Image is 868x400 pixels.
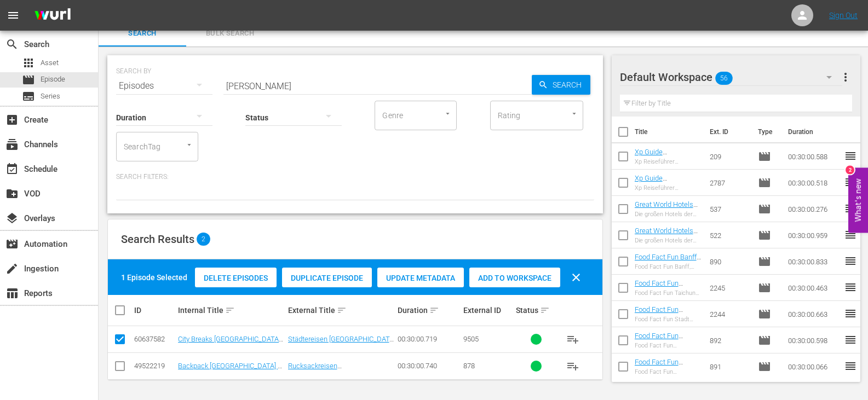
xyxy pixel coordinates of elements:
[41,74,65,85] span: Episode
[398,335,460,343] div: 00:30:00.719
[635,332,701,364] a: Food Fact Fun [PERSON_NAME], [GEOGRAPHIC_DATA] (GR)
[282,268,372,287] button: Duplicate Episode
[5,212,19,225] span: Overlays
[635,200,698,217] a: Great World Hotels Amansara 2 (GR)
[844,176,857,189] span: reorder
[758,229,771,242] span: Episode
[784,275,844,301] td: 00:30:00.463
[784,301,844,327] td: 00:30:00.663
[548,75,590,95] span: Search
[184,140,194,150] button: Open
[705,275,754,301] td: 2245
[540,305,550,315] span: sort
[5,163,19,176] span: Schedule
[758,334,771,347] span: Episode
[620,62,843,92] div: Default Workspace
[566,333,579,346] span: playlist_add
[781,117,847,147] th: Duration
[566,360,579,373] span: playlist_add
[635,289,702,297] div: Food Fact Fun Taichung, [GEOGRAPHIC_DATA]
[635,158,702,165] div: Xp Reiseführer [GEOGRAPHIC_DATA]
[134,362,175,370] div: 49522219
[282,274,372,282] span: Duplicate Episode
[784,248,844,275] td: 00:30:00.833
[839,64,852,90] button: more_vert
[635,368,702,375] div: Food Fact Fun [GEOGRAPHIC_DATA], [GEOGRAPHIC_DATA]
[839,71,852,84] span: more_vert
[5,113,19,126] span: Create
[844,360,857,373] span: reorder
[635,316,702,323] div: Food Fact Fun Stadt [GEOGRAPHIC_DATA], [GEOGRAPHIC_DATA]
[635,342,702,349] div: Food Fact Fun [PERSON_NAME], [GEOGRAPHIC_DATA]
[635,117,704,147] th: Title
[5,262,19,275] span: Ingestion
[178,335,283,351] a: City Breaks [GEOGRAPHIC_DATA] (GR)
[705,222,754,248] td: 522
[758,202,771,216] span: Episode
[41,57,59,68] span: Asset
[532,75,590,95] button: Search
[225,305,235,315] span: sort
[463,306,513,315] div: External ID
[635,174,701,199] a: Xp Guide [GEOGRAPHIC_DATA] (GR)
[784,327,844,353] td: 00:30:00.598
[703,117,751,147] th: Ext. ID
[193,27,267,40] span: Bulk Search
[121,233,194,246] span: Search Results
[705,170,754,196] td: 2787
[26,3,79,28] img: ans4CAIJ8jUAAAAAAAAAAAAAAAAAAAAAAAAgQb4GAAAAAAAAAAAAAAAAAAAAAAAAJMjXAAAAAAAAAAAAAAAAAAAAAAAAgAT5G...
[784,143,844,170] td: 00:30:00.588
[715,67,733,90] span: 56
[377,268,464,287] button: Update Metadata
[758,255,771,268] span: Episode
[7,9,20,22] span: menu
[5,138,19,151] span: Channels
[105,27,180,40] span: Search
[751,117,781,147] th: Type
[784,196,844,222] td: 00:30:00.276
[784,170,844,196] td: 00:30:00.518
[635,358,701,399] a: Food Fact Fun [GEOGRAPHIC_DATA], [GEOGRAPHIC_DATA] (GR)
[337,305,347,315] span: sort
[469,268,560,287] button: Add to Workspace
[22,56,35,69] span: Asset
[784,353,844,380] td: 00:30:00.066
[844,333,857,346] span: reorder
[784,222,844,248] td: 00:30:00.959
[398,362,460,370] div: 00:30:00.740
[5,237,19,251] span: Automation
[121,272,187,283] div: 1 Episode Selected
[635,237,702,244] div: Die großen Hotels der Welt Amansara 1
[22,90,35,103] span: Series
[844,228,857,241] span: reorder
[844,149,857,163] span: reorder
[569,108,579,119] button: Open
[705,196,754,222] td: 537
[758,360,771,373] span: Episode
[116,71,212,101] div: Episodes
[41,91,60,102] span: Series
[563,264,589,291] button: clear
[570,271,583,284] span: clear
[463,362,475,370] span: 878
[197,233,210,246] span: 2
[758,308,771,321] span: Episode
[429,305,439,315] span: sort
[635,211,702,218] div: Die großen Hotels der Welt Amansara 2
[178,362,282,378] a: Backpack [GEOGRAPHIC_DATA] & Gir, [GEOGRAPHIC_DATA] (GR)
[758,176,771,189] span: Episode
[442,108,453,119] button: Open
[844,281,857,294] span: reorder
[635,263,702,270] div: Food Fact Fun Banff, [GEOGRAPHIC_DATA] (GR)
[705,143,754,170] td: 209
[469,274,560,282] span: Add to Workspace
[635,305,701,346] a: Food Fact Fun [GEOGRAPHIC_DATA], [GEOGRAPHIC_DATA] (GR)
[560,326,586,352] button: playlist_add
[398,304,460,317] div: Duration
[758,150,771,163] span: Episode
[635,227,698,243] a: Great World Hotels Amansara 1 (GR)
[288,335,394,351] a: Städtereisen [GEOGRAPHIC_DATA]
[846,165,854,174] div: 2
[844,254,857,268] span: reorder
[288,304,394,317] div: External Title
